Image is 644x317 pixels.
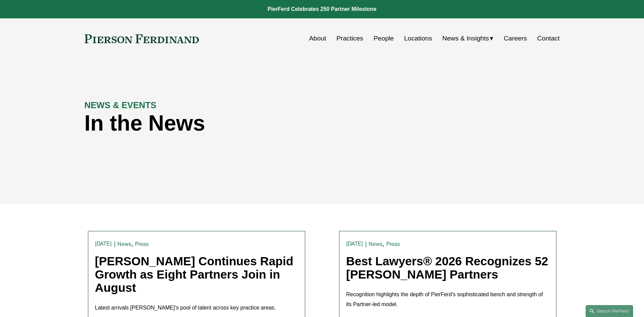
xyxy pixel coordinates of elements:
[404,32,432,45] a: Locations
[346,254,548,281] a: Best Lawyers® 2026 Recognizes 52 [PERSON_NAME] Partners
[85,100,157,110] strong: NEWS & EVENTS
[131,240,133,247] span: ,
[442,32,494,45] a: folder dropdown
[346,290,549,310] p: Recognition highlights the depth of PierFerd’s sophisticated bench and strength of its Partner-le...
[383,240,384,247] span: ,
[336,32,363,45] a: Practices
[117,241,131,247] a: News
[95,254,294,294] a: [PERSON_NAME] Continues Rapid Growth as Eight Partners Join in August
[373,32,394,45] a: People
[369,241,383,247] a: News
[95,241,112,247] time: [DATE]
[504,32,527,45] a: Careers
[309,32,326,45] a: About
[537,32,559,45] a: Contact
[386,241,400,247] a: Press
[442,33,489,45] span: News & Insights
[586,305,633,317] a: Search this site
[346,241,363,247] time: [DATE]
[85,111,441,136] h1: In the News
[135,241,149,247] a: Press
[95,303,298,313] p: Latest arrivals [PERSON_NAME]’s pool of talent across key practice areas.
